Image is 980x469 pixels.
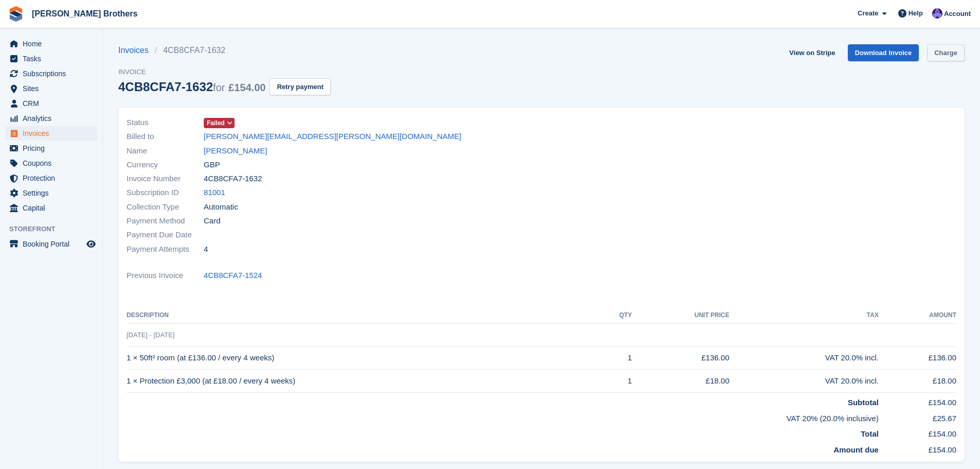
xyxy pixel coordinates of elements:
[127,244,204,255] span: Payment Attempts
[908,8,923,19] span: Help
[118,44,155,57] a: Invoices
[213,82,225,93] span: for
[8,6,24,22] img: stora-icon-8386f47178a22dfd0bd8f6a31ec36ba5ce8667c1dd55bd0f319d3a0aa187defe.svg
[127,370,597,393] td: 1 × Protection £3,000 (at £18.00 / every 4 weeks)
[204,117,235,129] a: Failed
[127,131,204,143] span: Billed to
[5,156,97,170] a: menu
[5,171,97,185] a: menu
[23,51,84,66] span: Tasks
[848,44,919,61] a: Download Invoice
[23,66,84,81] span: Subscriptions
[127,187,204,199] span: Subscription ID
[858,8,878,19] span: Create
[228,82,265,93] span: £154.00
[270,78,330,95] button: Retry payment
[204,270,262,282] a: 4CB8CFA7-1524
[127,409,879,425] td: VAT 20% (20.0% inclusive)
[85,238,97,250] a: Preview store
[5,37,97,51] a: menu
[23,156,84,170] span: Coupons
[23,237,84,251] span: Booking Portal
[879,370,956,393] td: £18.00
[5,237,97,251] a: menu
[204,159,220,171] span: GBP
[5,96,97,111] a: menu
[632,307,729,324] th: Unit Price
[5,201,97,215] a: menu
[127,331,174,339] span: [DATE] - [DATE]
[785,44,839,61] a: View on Stripe
[118,67,331,77] span: Invoice
[127,307,597,324] th: Description
[127,159,204,171] span: Currency
[204,215,221,227] span: Card
[5,51,97,66] a: menu
[118,80,265,94] div: 4CB8CFA7-1632
[729,307,879,324] th: Tax
[127,117,204,129] span: Status
[597,307,632,324] th: QTY
[848,398,879,407] strong: Subtotal
[207,118,225,128] span: Failed
[927,44,965,61] a: Charge
[23,81,84,96] span: Sites
[23,201,84,215] span: Capital
[28,5,141,22] a: [PERSON_NAME] Brothers
[5,126,97,141] a: menu
[204,187,225,199] a: 81001
[833,445,879,454] strong: Amount due
[879,307,956,324] th: Amount
[879,346,956,370] td: £136.00
[632,370,729,393] td: £18.00
[879,424,956,440] td: £154.00
[932,8,942,19] img: Becca Clark
[9,224,102,234] span: Storefront
[204,131,461,143] a: [PERSON_NAME][EMAIL_ADDRESS][PERSON_NAME][DOMAIN_NAME]
[127,215,204,227] span: Payment Method
[127,201,204,213] span: Collection Type
[879,440,956,456] td: £154.00
[127,229,204,241] span: Payment Due Date
[879,393,956,409] td: £154.00
[127,145,204,157] span: Name
[729,375,879,387] div: VAT 20.0% incl.
[632,346,729,370] td: £136.00
[118,44,331,57] nav: breadcrumbs
[861,429,879,438] strong: Total
[127,173,204,185] span: Invoice Number
[944,9,971,19] span: Account
[597,370,632,393] td: 1
[127,346,597,370] td: 1 × 50ft² room (at £136.00 / every 4 weeks)
[127,270,204,282] span: Previous Invoice
[23,126,84,141] span: Invoices
[204,201,238,213] span: Automatic
[23,171,84,185] span: Protection
[23,37,84,51] span: Home
[5,186,97,200] a: menu
[5,66,97,81] a: menu
[5,81,97,96] a: menu
[204,244,208,255] span: 4
[597,346,632,370] td: 1
[23,96,84,111] span: CRM
[729,352,879,364] div: VAT 20.0% incl.
[204,145,267,157] a: [PERSON_NAME]
[23,141,84,155] span: Pricing
[204,173,262,185] span: 4CB8CFA7-1632
[5,141,97,155] a: menu
[23,111,84,126] span: Analytics
[23,186,84,200] span: Settings
[879,409,956,425] td: £25.67
[5,111,97,126] a: menu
